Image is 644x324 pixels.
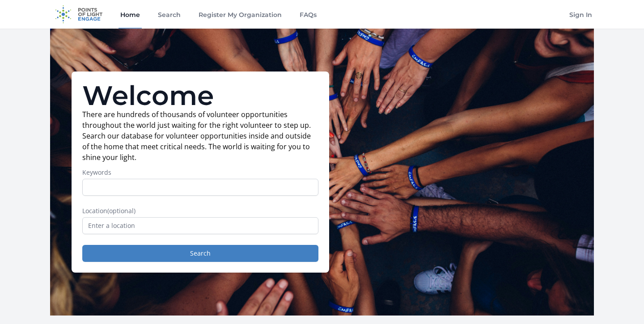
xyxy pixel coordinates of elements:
button: Search [82,245,318,262]
label: Location [82,206,318,215]
label: Keywords [82,168,318,177]
h1: Welcome [82,82,318,109]
input: Enter a location [82,217,318,234]
p: There are hundreds of thousands of volunteer opportunities throughout the world just waiting for ... [82,109,318,163]
span: (optional) [107,206,136,215]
